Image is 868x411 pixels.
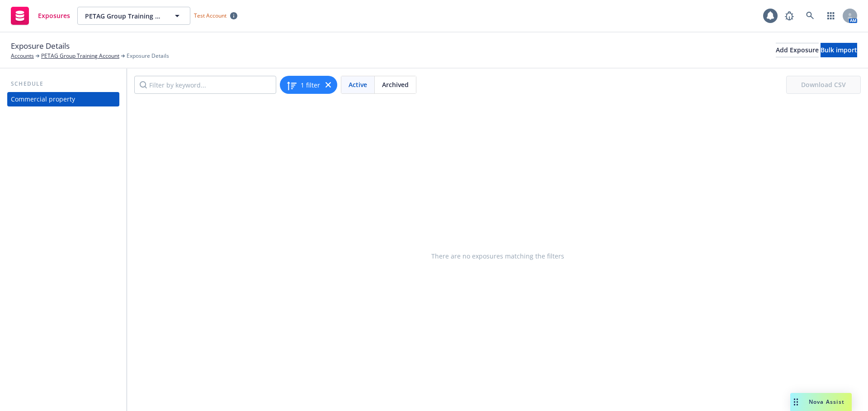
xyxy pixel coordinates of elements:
div: Drag to move [790,393,802,411]
button: Nova Assist [790,393,852,411]
a: Commercial property [7,92,119,106]
a: Search [801,7,819,25]
span: PETAG Group Training Account [85,11,163,21]
a: Exposures [7,3,74,28]
span: Active [349,80,367,89]
button: Add Exposure [776,43,819,57]
span: Test Account [190,11,241,20]
span: Test Account [194,12,226,19]
div: Add Exposure [776,43,819,57]
a: Switch app [822,7,840,25]
span: There are no exposures matching the filters [431,251,564,261]
div: Schedule [7,79,119,88]
span: Exposures [38,12,70,19]
span: Exposure Details [11,40,70,52]
span: 1 filter [301,80,320,90]
div: Commercial property [11,92,75,106]
input: Filter by keyword... [134,76,276,94]
a: Report a Bug [780,7,798,25]
a: Accounts [11,52,34,60]
div: Bulk import [821,43,857,57]
button: Bulk import [821,43,857,57]
span: Nova Assist [809,398,844,406]
a: PETAG Group Training Account [41,52,119,60]
button: PETAG Group Training Account [77,7,190,25]
span: Exposure Details [127,52,169,60]
span: Archived [382,80,409,89]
